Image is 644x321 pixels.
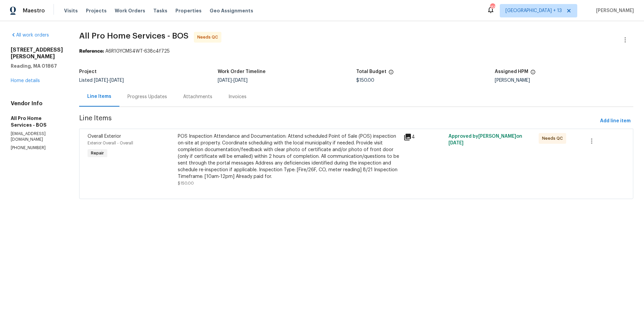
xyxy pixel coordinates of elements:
[175,7,202,14] span: Properties
[11,131,63,142] p: [EMAIL_ADDRESS][DOMAIN_NAME]
[88,134,121,139] span: Overall Exterior
[388,69,394,78] span: The total cost of line items that have been proposed by Opendoor. This sum includes line items th...
[153,8,167,13] span: Tasks
[11,145,63,151] p: [PHONE_NUMBER]
[597,115,633,127] button: Add line item
[110,78,124,83] span: [DATE]
[115,7,145,14] span: Work Orders
[11,115,63,128] h5: All Pro Home Services - BOS
[79,49,104,54] b: Reference:
[94,78,108,83] span: [DATE]
[79,78,124,83] span: Listed
[11,63,63,69] h5: Reading, MA 01867
[11,33,49,38] a: All work orders
[495,69,528,74] h5: Assigned HPM
[183,93,212,100] div: Attachments
[356,69,386,74] h5: Total Budget
[210,7,253,14] span: Geo Assignments
[228,93,247,100] div: Invoices
[79,115,597,127] span: Line Items
[86,7,107,14] span: Projects
[542,135,566,142] span: Needs QC
[600,117,631,125] span: Add line item
[356,78,374,83] span: $150.00
[233,78,248,83] span: [DATE]
[404,133,444,141] div: 4
[178,133,399,180] div: POS Inspection Attendance and Documentation: Attend scheduled Point of Sale (POS) inspection on-s...
[530,69,536,78] span: The hpm assigned to this work order.
[218,69,266,74] h5: Work Order Timeline
[218,78,248,83] span: -
[88,141,133,145] span: Exterior Overall - Overall
[11,78,40,83] a: Home details
[64,7,78,14] span: Visits
[11,100,63,107] h4: Vendor Info
[79,48,633,55] div: A6R1GYCMS4WT-638c4f725
[79,32,189,40] span: All Pro Home Services - BOS
[79,69,97,74] h5: Project
[448,134,522,145] span: Approved by [PERSON_NAME] on
[505,7,562,14] span: [GEOGRAPHIC_DATA] + 13
[127,93,167,100] div: Progress Updates
[593,7,634,14] span: [PERSON_NAME]
[495,78,633,83] div: [PERSON_NAME]
[197,34,221,41] span: Needs QC
[88,150,107,156] span: Repair
[178,181,194,185] span: $150.00
[11,47,63,60] h2: [STREET_ADDRESS][PERSON_NAME]
[23,7,45,14] span: Maestro
[94,78,124,83] span: -
[218,78,232,83] span: [DATE]
[490,4,495,11] div: 155
[448,141,464,145] span: [DATE]
[87,93,111,100] div: Line Items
